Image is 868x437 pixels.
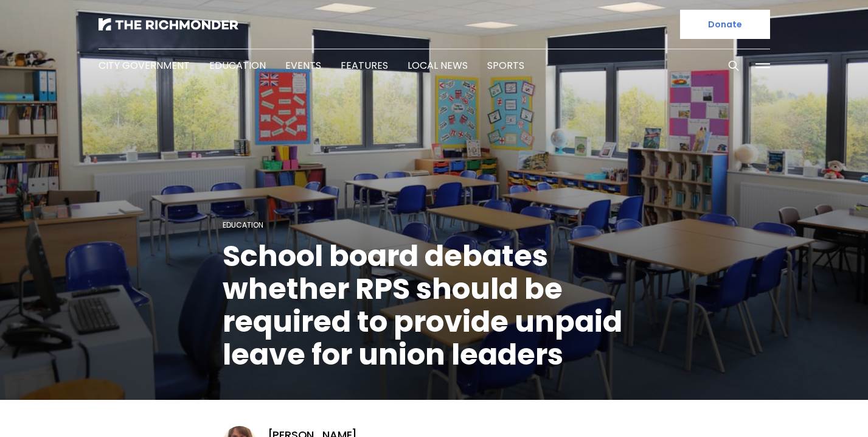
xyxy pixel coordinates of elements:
a: City Government [99,58,190,72]
a: Donate [680,10,770,39]
iframe: portal-trigger [765,377,868,437]
img: The Richmonder [99,18,238,30]
a: Events [285,58,321,72]
a: Sports [487,58,524,72]
h1: School board debates whether RPS should be required to provide unpaid leave for union leaders [223,240,646,371]
a: Education [223,220,263,230]
a: Education [209,58,266,72]
a: Local News [408,58,468,72]
button: Search this site [724,57,743,75]
a: Features [341,58,388,72]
